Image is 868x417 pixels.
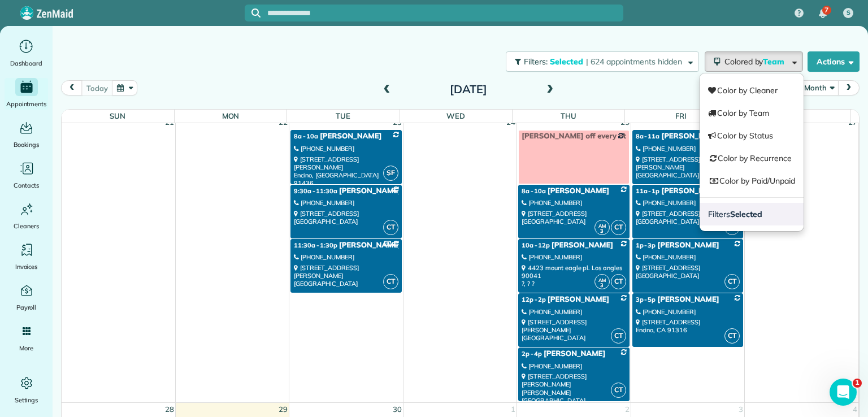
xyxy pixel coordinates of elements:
div: [STREET_ADDRESS][PERSON_NAME] [GEOGRAPHIC_DATA] [636,155,740,180]
small: 3 [595,280,609,291]
button: next [838,80,860,95]
span: CT [383,274,398,289]
span: 10a - 12p [522,241,550,249]
a: 28 [164,403,175,416]
span: [PERSON_NAME] [548,295,609,304]
div: [STREET_ADDRESS] [GEOGRAPHIC_DATA] [294,210,398,226]
a: Payroll [5,281,48,313]
a: 29 [277,403,289,416]
span: Fri [675,111,687,120]
div: 4423 mount eagle pl. Los angles 90041 ?, ? ? [522,264,626,288]
a: Color by Cleaner [700,79,804,102]
span: 8a - 11a [636,132,660,140]
span: Thu [561,111,576,120]
span: [PERSON_NAME] [320,132,381,141]
div: [STREET_ADDRESS] Encino, CA 91316 [636,318,740,335]
span: Cleaners [14,220,39,232]
svg: Focus search [251,8,261,18]
span: [PERSON_NAME] [661,186,723,196]
span: [PERSON_NAME] - [PERSON_NAME] [339,186,470,196]
h2: [DATE] [398,83,539,95]
a: Bookings [5,119,48,150]
a: Color by Recurrence [700,147,804,170]
span: More [19,342,33,354]
span: Selected [550,57,584,67]
span: [PERSON_NAME] & [PERSON_NAME] [339,241,472,250]
button: Colored byTeam [705,51,803,72]
div: [PHONE_NUMBER] [636,145,740,153]
a: Invoices [5,241,48,272]
a: Filters: Selected | 624 appointments hidden [500,51,699,72]
span: CT [724,328,740,344]
span: AM [598,223,606,229]
span: | 624 appointments hidden [586,57,682,67]
span: [PERSON_NAME] [657,241,719,250]
a: 30 [392,403,403,416]
span: Dashboard [10,58,42,69]
span: 8a - 10a [522,187,546,195]
div: [STREET_ADDRESS] [PERSON_NAME][GEOGRAPHIC_DATA] [522,318,626,342]
span: 1 [853,379,862,388]
div: 7 unread notifications [811,1,835,26]
span: [PERSON_NAME] [657,295,719,304]
button: Month [799,80,839,95]
div: [PHONE_NUMBER] [522,308,626,316]
span: 1p - 3p [636,241,656,249]
a: Color by Status [700,124,804,147]
a: 2 [624,403,631,416]
span: Invoices [15,261,38,272]
div: [PHONE_NUMBER] [294,145,398,153]
span: 11a - 1p [636,187,660,195]
span: 9:30a - 11:30a [294,187,337,195]
span: 11:30a - 1:30p [294,241,337,249]
a: Color by Team [700,102,804,124]
span: Bookings [14,139,40,150]
div: [PHONE_NUMBER] [522,199,626,207]
span: 2p - 4p [522,350,542,358]
a: Settings [5,374,48,406]
div: [PHONE_NUMBER] [636,199,740,207]
button: Focus search [245,8,261,18]
div: [PHONE_NUMBER] [294,253,398,261]
a: Cleaners [5,200,48,232]
span: [PERSON_NAME] [661,132,723,141]
span: CT [611,383,626,398]
span: Wed [446,111,465,120]
div: [PHONE_NUMBER] [294,199,398,207]
div: [STREET_ADDRESS][PERSON_NAME] [GEOGRAPHIC_DATA] [294,264,398,288]
span: [PERSON_NAME] [544,349,605,358]
span: 8a - 10a [294,132,318,140]
span: AM [598,277,606,283]
button: Filters: Selected | 624 appointments hidden [506,51,699,72]
div: [STREET_ADDRESS] [GEOGRAPHIC_DATA] [636,210,740,226]
div: [STREET_ADDRESS][PERSON_NAME] [PERSON_NAME][GEOGRAPHIC_DATA] [522,372,626,405]
span: Settings [15,394,38,406]
button: prev [61,80,83,95]
a: Color by Paid/Unpaid [700,170,804,192]
span: Payroll [16,302,37,313]
div: [STREET_ADDRESS] [GEOGRAPHIC_DATA] [522,210,626,226]
span: CT [611,328,626,344]
span: S [847,8,850,18]
span: [PERSON_NAME] off every other [DATE] [522,132,665,141]
span: 7 [824,6,828,15]
strong: Selected [730,209,763,219]
div: [PHONE_NUMBER] [636,253,740,261]
span: 3p - 5p [636,296,656,303]
span: SF [383,166,398,181]
span: Sun [110,111,125,120]
span: 12p - 2p [522,296,546,303]
a: 1 [510,403,517,416]
span: CT [611,220,626,235]
a: Dashboard [5,37,48,69]
span: Team [763,57,786,67]
span: Filters [708,209,762,219]
a: Contacts [5,159,48,191]
span: Mon [222,111,240,120]
span: Filters: [524,57,548,67]
span: [PERSON_NAME] [552,241,613,250]
small: 3 [595,226,609,237]
a: 4 [852,403,858,416]
span: CT [383,220,398,235]
span: Colored by [724,57,788,67]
